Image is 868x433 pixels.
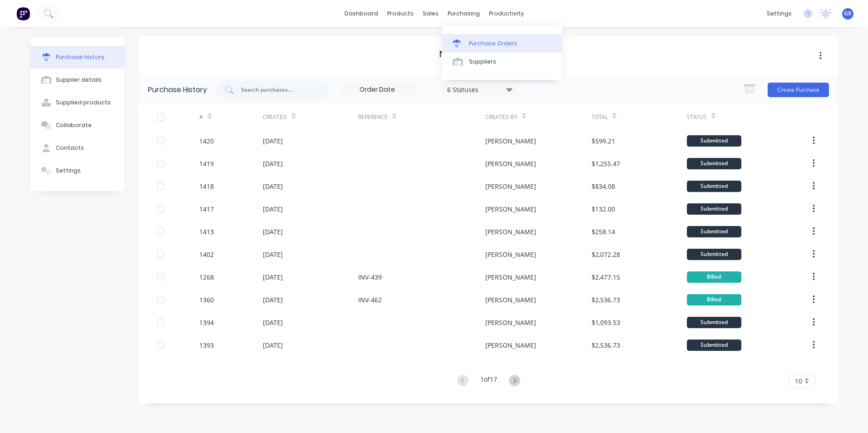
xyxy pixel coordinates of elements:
div: Submitted [687,340,741,351]
div: Contacts [56,144,84,152]
div: Total [592,113,608,121]
div: INV-462 [358,295,382,305]
div: $2,072.28 [592,250,620,259]
div: $1,093.53 [592,318,620,327]
div: 1393 [199,340,214,350]
div: Purchase history [56,53,104,61]
div: Supplied products [56,98,111,107]
div: $834.08 [592,182,615,191]
button: Supplied products [30,91,125,114]
div: Submitted [687,135,741,147]
div: $1,255.47 [592,159,620,168]
div: $258.14 [592,227,615,236]
div: [PERSON_NAME] [485,295,536,305]
div: Submitted [687,181,741,192]
div: Submitted [687,317,741,328]
div: Submitted [687,158,741,169]
div: 1418 [199,182,214,191]
img: Factory [16,7,30,20]
div: 1417 [199,204,214,214]
div: [PERSON_NAME] [485,318,536,327]
div: 1413 [199,227,214,236]
div: Purchase Orders [469,39,517,48]
div: [PERSON_NAME] [485,159,536,168]
div: sales [418,7,443,20]
div: productivity [484,7,528,20]
div: Supplier details [56,76,102,84]
button: Contacts [30,137,125,159]
div: Submitted [687,226,741,237]
div: Created By [485,113,518,121]
a: dashboard [340,7,383,20]
div: [DATE] [263,272,283,282]
div: 6 Statuses [447,84,512,94]
div: [PERSON_NAME] [485,204,536,214]
div: [PERSON_NAME] [485,272,536,282]
div: $132.00 [592,204,615,214]
div: Status [687,113,707,121]
div: purchasing [443,7,484,20]
div: [PERSON_NAME] [485,340,536,350]
div: [DATE] [263,318,283,327]
span: GR [844,10,852,18]
button: Collaborate [30,114,125,137]
button: Create Purchase [768,83,829,97]
div: $2,536.73 [592,340,620,350]
div: [PERSON_NAME] [485,227,536,236]
div: [DATE] [263,227,283,236]
div: 1394 [199,318,214,327]
div: [DATE] [263,159,283,168]
h1: MLH Metalworks P/L [439,49,538,59]
div: [DATE] [263,250,283,259]
div: settings [762,7,796,20]
button: Supplier details [30,69,125,91]
input: Order Date [339,83,415,97]
div: Suppliers [469,58,496,66]
div: $599.21 [592,136,615,146]
div: Collaborate [56,121,92,129]
a: Suppliers [442,53,562,71]
div: [DATE] [263,182,283,191]
div: Settings [56,167,81,175]
div: [PERSON_NAME] [485,182,536,191]
div: Created [263,113,287,121]
div: Submitted [687,203,741,215]
a: Purchase Orders [442,34,562,52]
button: Purchase history [30,46,125,69]
div: Submitted [687,249,741,260]
div: products [383,7,418,20]
div: Billed [687,271,741,283]
div: 1420 [199,136,214,146]
div: [PERSON_NAME] [485,250,536,259]
div: 1419 [199,159,214,168]
div: 1402 [199,250,214,259]
div: 1360 [199,295,214,305]
div: Billed [687,294,741,305]
div: $2,536.73 [592,295,620,305]
div: $2,477.15 [592,272,620,282]
div: [DATE] [263,204,283,214]
input: Search purchases... [240,85,316,94]
div: # [199,113,203,121]
span: 10 [795,376,802,386]
div: INV-439 [358,272,382,282]
div: [DATE] [263,340,283,350]
div: [DATE] [263,295,283,305]
div: [PERSON_NAME] [485,136,536,146]
div: 1268 [199,272,214,282]
div: Reference [358,113,388,121]
div: Purchase History [148,84,207,95]
div: 1 of 17 [480,374,497,388]
button: Settings [30,159,125,182]
div: [DATE] [263,136,283,146]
